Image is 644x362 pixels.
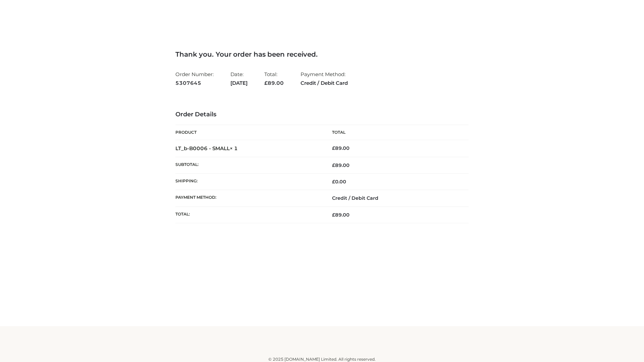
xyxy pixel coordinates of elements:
li: Payment Method: [301,68,348,89]
span: 89.00 [332,162,350,168]
h3: Thank you. Your order has been received. [175,50,469,58]
span: 89.00 [264,80,284,86]
strong: LT_b-B0006 - SMALL [175,145,238,152]
th: Payment method: [175,190,322,206]
th: Total: [175,206,322,223]
bdi: 0.00 [332,179,346,185]
li: Order Number: [175,68,214,89]
span: £ [332,162,335,168]
strong: 5307645 [175,79,214,87]
span: £ [332,145,335,151]
th: Total [322,125,469,140]
li: Date: [230,68,248,89]
th: Product [175,125,322,140]
strong: × 1 [230,145,238,152]
strong: Credit / Debit Card [301,79,348,87]
strong: [DATE] [230,79,248,87]
span: £ [264,80,268,86]
li: Total: [264,68,284,89]
th: Shipping: [175,174,322,190]
span: 89.00 [332,212,350,218]
h3: Order Details [175,111,469,118]
td: Credit / Debit Card [322,190,469,206]
span: £ [332,212,335,218]
bdi: 89.00 [332,145,350,151]
span: £ [332,179,335,185]
th: Subtotal: [175,157,322,173]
